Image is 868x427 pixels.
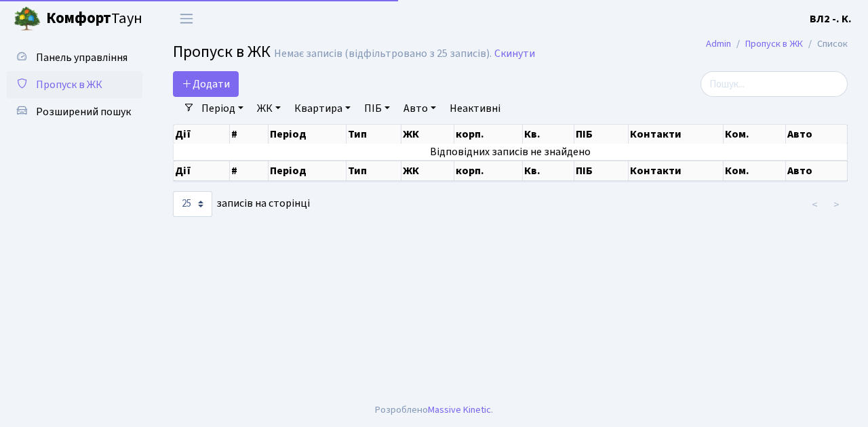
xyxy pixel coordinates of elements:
[174,144,848,160] td: Відповідних записів не знайдено
[269,125,347,144] th: Період
[347,161,402,181] th: Тип
[174,161,230,181] th: Дії
[494,47,535,60] a: Скинути
[252,97,286,120] a: ЖК
[274,47,492,60] div: Немає записів (відфільтровано з 25 записів).
[359,97,395,120] a: ПІБ
[170,7,203,30] button: Переключити навігацію
[786,125,848,144] th: Авто
[724,125,786,144] th: Ком.
[810,11,852,27] a: ВЛ2 -. К.
[401,161,454,181] th: ЖК
[786,161,848,181] th: Авто
[7,71,142,98] a: Пропуск в ЖК
[454,125,523,144] th: корп.
[173,40,271,64] span: Пропуск в ЖК
[454,161,523,181] th: корп.
[686,30,868,58] nav: breadcrumb
[745,37,803,51] a: Пропуск в ЖК
[574,125,628,144] th: ПІБ
[375,403,493,418] div: Розроблено .
[398,97,441,120] a: Авто
[230,125,268,144] th: #
[46,7,111,29] b: Комфорт
[523,161,575,181] th: Кв.
[574,161,628,181] th: ПІБ
[401,125,454,144] th: ЖК
[269,161,347,181] th: Період
[36,77,102,92] span: Пропуск в ЖК
[523,125,575,144] th: Кв.
[7,98,142,125] a: Розширений пошук
[173,71,239,97] a: Додати
[803,37,848,52] li: Список
[196,97,249,120] a: Період
[289,97,356,120] a: Квартира
[701,71,848,97] input: Пошук...
[14,5,41,33] img: logo.png
[173,191,310,217] label: записів на сторінці
[174,125,230,144] th: Дії
[182,77,230,91] span: Додати
[7,44,142,71] a: Панель управління
[629,125,724,144] th: Контакти
[629,161,724,181] th: Контакти
[428,403,491,417] a: Massive Kinetic
[230,161,268,181] th: #
[173,191,212,217] select: записів на сторінці
[36,50,127,65] span: Панель управління
[444,97,506,120] a: Неактивні
[36,104,131,119] span: Розширений пошук
[810,12,852,26] b: ВЛ2 -. К.
[706,37,731,51] a: Admin
[347,125,402,144] th: Тип
[724,161,786,181] th: Ком.
[46,7,142,30] span: Таун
